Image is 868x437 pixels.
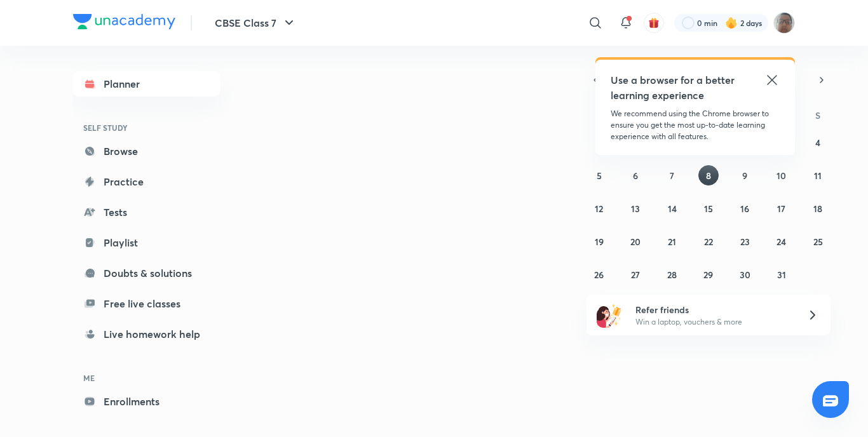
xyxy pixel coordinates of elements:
[73,389,220,414] a: Enrollments
[706,170,711,182] abbr: October 8, 2025
[595,203,603,215] abbr: October 12, 2025
[662,231,682,252] button: October 21, 2025
[595,236,604,248] abbr: October 19, 2025
[207,10,304,36] button: CBSE Class 7
[73,260,220,286] a: Doubts & solutions
[662,198,682,218] button: October 14, 2025
[777,203,785,215] abbr: October 17, 2025
[662,165,682,185] button: October 7, 2025
[73,14,175,32] a: Company Logo
[668,203,677,215] abbr: October 14, 2025
[589,231,609,252] button: October 19, 2025
[815,137,820,149] abbr: October 4, 2025
[594,269,604,281] abbr: October 26, 2025
[735,231,755,252] button: October 23, 2025
[808,198,828,218] button: October 18, 2025
[814,170,822,182] abbr: October 11, 2025
[703,269,713,281] abbr: October 29, 2025
[740,236,750,248] abbr: October 23, 2025
[808,231,828,252] button: October 25, 2025
[815,109,820,121] abbr: Saturday
[740,203,749,215] abbr: October 16, 2025
[625,165,646,185] button: October 6, 2025
[611,72,737,103] h5: Use a browser for a better learning experience
[73,230,220,255] a: Playlist
[742,170,747,182] abbr: October 9, 2025
[589,264,609,285] button: October 26, 2025
[704,236,713,248] abbr: October 22, 2025
[589,198,609,218] button: October 12, 2025
[771,231,792,252] button: October 24, 2025
[704,203,713,215] abbr: October 15, 2025
[625,198,646,218] button: October 13, 2025
[698,231,719,252] button: October 22, 2025
[777,269,786,281] abbr: October 31, 2025
[597,170,602,182] abbr: October 5, 2025
[771,198,792,218] button: October 17, 2025
[771,264,792,285] button: October 31, 2025
[740,269,750,281] abbr: October 30, 2025
[73,199,220,225] a: Tests
[813,203,822,215] abbr: October 18, 2025
[631,269,640,281] abbr: October 27, 2025
[773,12,795,34] img: Vinayak Mishra
[776,236,786,248] abbr: October 24, 2025
[776,170,786,182] abbr: October 10, 2025
[625,264,646,285] button: October 27, 2025
[73,367,220,389] h6: ME
[73,117,220,138] h6: SELF STUDY
[73,291,220,316] a: Free live classes
[73,71,220,97] a: Planner
[662,264,682,285] button: October 28, 2025
[633,170,638,182] abbr: October 6, 2025
[667,269,677,281] abbr: October 28, 2025
[73,14,175,29] img: Company Logo
[808,165,828,185] button: October 11, 2025
[635,303,792,316] h6: Refer friends
[589,165,609,185] button: October 5, 2025
[73,321,220,347] a: Live homework help
[698,165,719,185] button: October 8, 2025
[808,132,828,152] button: October 4, 2025
[771,165,792,185] button: October 10, 2025
[725,17,738,29] img: streak
[630,236,641,248] abbr: October 20, 2025
[611,108,780,142] p: We recommend using the Chrome browser to ensure you get the most up-to-date learning experience w...
[597,302,622,328] img: referral
[698,198,719,218] button: October 15, 2025
[813,236,823,248] abbr: October 25, 2025
[648,17,660,29] img: avatar
[735,165,755,185] button: October 9, 2025
[631,203,640,215] abbr: October 13, 2025
[735,264,755,285] button: October 30, 2025
[644,13,664,33] button: avatar
[73,169,220,194] a: Practice
[625,231,646,252] button: October 20, 2025
[670,170,674,182] abbr: October 7, 2025
[668,236,676,248] abbr: October 21, 2025
[698,264,719,285] button: October 29, 2025
[735,198,755,218] button: October 16, 2025
[73,138,220,164] a: Browse
[635,316,792,328] p: Win a laptop, vouchers & more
